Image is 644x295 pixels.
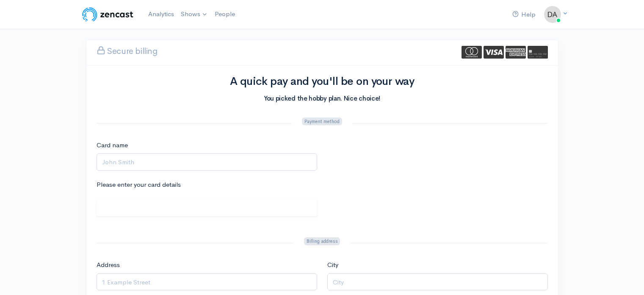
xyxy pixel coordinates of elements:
img: ... [544,6,561,23]
iframe: gist-messenger-bubble-iframe [615,266,636,287]
a: People [211,5,238,23]
label: Address [97,260,120,270]
h4: You picked the hobby plan. Nice choice! [97,95,548,102]
img: ZenCast Logo [81,6,135,23]
img: mastercard.svg [462,46,482,59]
input: 1 Example Street [97,273,317,291]
span: Payment method [302,118,342,126]
a: Analytics [145,5,177,23]
iframe: Secure card payment input frame [102,204,312,214]
label: City [327,260,338,270]
span: Billing address [304,237,340,245]
img: amex.svg [506,46,526,59]
img: visa.svg [484,46,504,59]
input: John Smith [97,153,317,171]
img: default.svg [528,46,548,59]
h2: Secure billing [97,41,158,56]
input: City [327,273,548,291]
h1: A quick pay and you'll be on your way [97,76,548,88]
a: Shows [177,5,211,24]
label: Please enter your card details [97,180,181,190]
label: Card name [97,140,128,150]
a: Help [509,6,539,24]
